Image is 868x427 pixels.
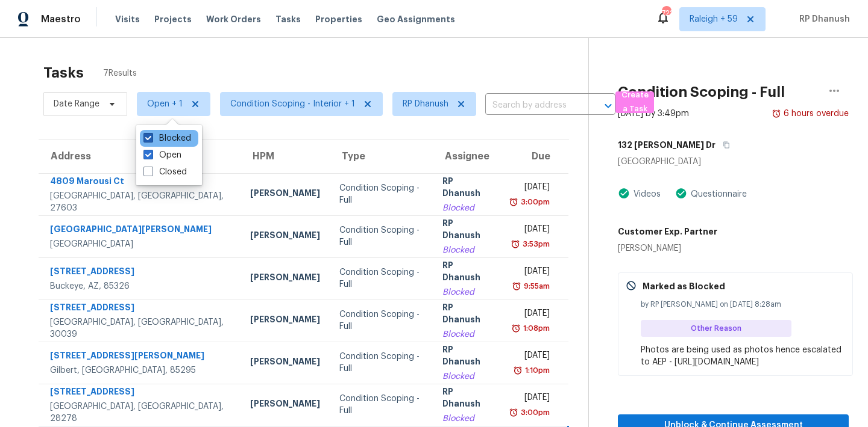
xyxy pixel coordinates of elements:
[442,202,491,214] div: Blocked
[442,328,491,340] div: Blocked
[50,175,231,190] div: 4809 Marousi Ct
[339,393,423,417] div: Condition Scoping - Full
[615,91,654,113] button: Create a Task
[43,67,84,79] h2: Tasks
[143,132,191,144] label: Blocked
[442,343,491,370] div: RP Dhanush
[794,13,850,25] span: RP Dhanush
[618,156,849,168] div: [GEOGRAPHIC_DATA]
[513,364,523,376] img: Overdue Alarm Icon
[512,280,521,292] img: Overdue Alarm Icon
[618,108,689,120] div: [DATE] by 3:49pm
[442,301,491,328] div: RP Dhanush
[510,307,549,322] div: [DATE]
[143,149,181,161] label: Open
[50,190,231,214] div: [GEOGRAPHIC_DATA], [GEOGRAPHIC_DATA], 27603
[230,98,355,110] span: Condition Scoping - Interior + 1
[521,280,550,292] div: 9:55am
[511,238,520,250] img: Overdue Alarm Icon
[50,316,231,340] div: [GEOGRAPHIC_DATA], [GEOGRAPHIC_DATA], 30039
[510,392,549,407] div: [DATE]
[509,196,518,208] img: Overdue Alarm Icon
[250,313,320,328] div: [PERSON_NAME]
[626,280,637,291] img: Gray Cancel Icon
[403,98,448,110] span: RP Dhanush
[377,13,455,25] span: Geo Assignments
[618,242,717,254] div: [PERSON_NAME]
[691,322,746,334] span: Other Reason
[339,224,423,248] div: Condition Scoping - Full
[442,413,491,425] div: Blocked
[510,223,549,238] div: [DATE]
[250,398,320,413] div: [PERSON_NAME]
[103,67,137,79] span: 7 Results
[442,259,491,286] div: RP Dhanush
[618,86,785,98] h2: Condition Scoping - Full
[442,175,491,202] div: RP Dhanush
[143,166,187,178] label: Closed
[50,364,231,376] div: Gilbert, [GEOGRAPHIC_DATA], 85295
[50,401,231,425] div: [GEOGRAPHIC_DATA], [GEOGRAPHIC_DATA], 28278
[641,344,845,368] div: Photos are being used as photos hence escalated to AEP - [URL][DOMAIN_NAME]
[315,13,362,25] span: Properties
[50,349,231,364] div: [STREET_ADDRESS][PERSON_NAME]
[510,265,549,280] div: [DATE]
[687,188,747,200] div: Questionnaire
[339,309,423,333] div: Condition Scoping - Full
[442,286,491,298] div: Blocked
[630,188,661,200] div: Videos
[241,140,330,173] th: HPM
[772,108,781,120] img: Overdue Alarm Icon
[50,280,231,292] div: Buckeye, AZ, 85326
[154,13,192,25] span: Projects
[330,140,433,173] th: Type
[690,13,738,25] span: Raleigh + 59
[250,355,320,370] div: [PERSON_NAME]
[339,351,423,375] div: Condition Scoping - Full
[510,349,549,364] div: [DATE]
[115,13,140,25] span: Visits
[600,97,617,114] button: Open
[523,364,550,376] div: 1:10pm
[781,108,849,120] div: 6 hours overdue
[442,217,491,244] div: RP Dhanush
[511,322,521,334] img: Overdue Alarm Icon
[662,7,670,19] div: 722
[50,265,231,280] div: [STREET_ADDRESS]
[518,407,550,419] div: 3:00pm
[500,140,568,173] th: Due
[518,196,550,208] div: 3:00pm
[618,187,630,200] img: Artifact Present Icon
[50,386,231,401] div: [STREET_ADDRESS]
[641,298,845,310] div: by RP [PERSON_NAME] on [DATE] 8:28am
[339,182,423,206] div: Condition Scoping - Full
[50,301,231,316] div: [STREET_ADDRESS]
[618,226,717,238] h5: Customer Exp. Partner
[485,96,582,115] input: Search by address
[442,370,491,382] div: Blocked
[675,187,687,200] img: Artifact Present Icon
[618,139,715,151] h5: 132 [PERSON_NAME] Dr
[147,98,183,110] span: Open + 1
[339,266,423,290] div: Condition Scoping - Full
[442,244,491,256] div: Blocked
[250,271,320,286] div: [PERSON_NAME]
[521,322,550,334] div: 1:08pm
[50,238,231,250] div: [GEOGRAPHIC_DATA]
[250,229,320,244] div: [PERSON_NAME]
[509,407,518,419] img: Overdue Alarm Icon
[643,280,725,292] p: Marked as Blocked
[510,181,549,196] div: [DATE]
[41,13,81,25] span: Maestro
[520,238,550,250] div: 3:53pm
[275,15,301,23] span: Tasks
[54,98,99,110] span: Date Range
[621,88,648,116] span: Create a Task
[50,223,231,238] div: [GEOGRAPHIC_DATA][PERSON_NAME]
[433,140,500,173] th: Assignee
[442,386,491,413] div: RP Dhanush
[250,187,320,202] div: [PERSON_NAME]
[39,140,241,173] th: Address
[206,13,261,25] span: Work Orders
